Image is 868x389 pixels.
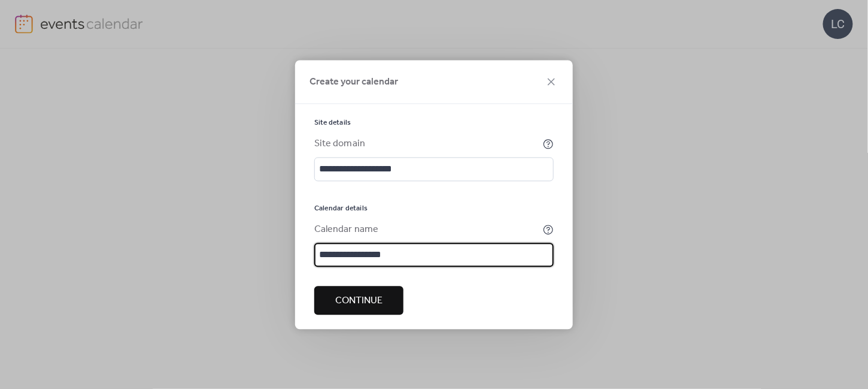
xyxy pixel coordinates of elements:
[335,294,383,308] span: Continue
[309,75,398,89] span: Create your calendar
[314,118,351,128] span: Site details
[314,286,403,315] button: Continue
[314,222,541,237] div: Calendar name
[314,137,541,151] div: Site domain
[314,204,368,213] span: Calendar details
